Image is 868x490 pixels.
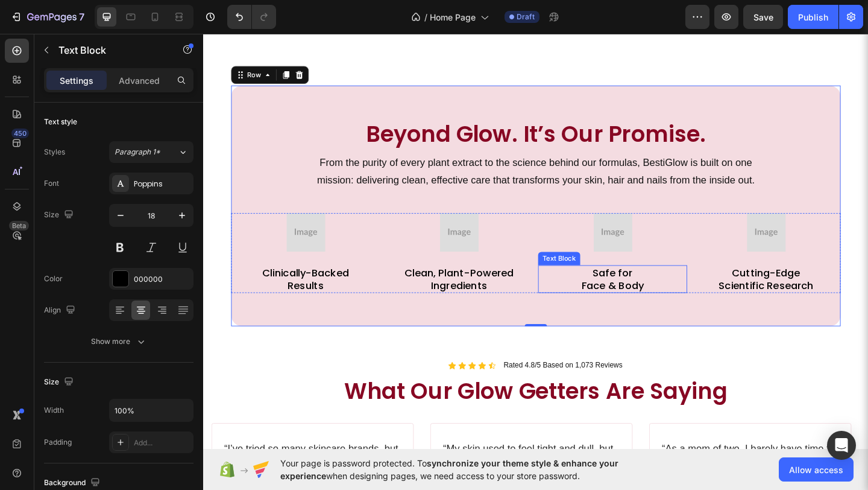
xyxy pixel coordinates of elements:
div: Padding [44,437,72,448]
div: Add... [134,437,190,448]
div: Color [44,273,63,284]
div: Beta [9,221,29,231]
iframe: Design area [203,32,868,450]
div: Align [44,302,78,319]
div: Publish [798,11,828,24]
p: Safe for [365,255,525,269]
button: Show more [44,331,193,352]
button: Publish [788,5,838,29]
input: Auto [110,399,193,421]
p: Text Block [58,43,161,57]
img: Alt Image [90,197,133,239]
span: Paragraph 1* [115,147,160,157]
p: Advanced [119,74,160,87]
p: Cutting-Edge [532,255,692,269]
h2: Beyond Glow. It’s Our Promise. [30,94,693,128]
div: Font [44,178,59,189]
div: 000000 [134,274,190,285]
p: Settings [60,74,93,87]
button: 7 [5,5,90,29]
div: Text style [44,116,77,127]
div: Size [44,374,76,390]
p: Scientific Research [532,269,692,282]
div: Rich Text Editor. Editing area: main [197,253,359,284]
div: Text Block [366,241,407,252]
div: Row [45,41,65,52]
span: Draft [517,11,535,22]
div: Open Intercom Messenger [827,431,856,460]
span: Home Page [430,11,476,24]
button: Save [743,5,783,29]
img: Alt Image [257,197,300,239]
span: Your page is password protected. To when designing pages, we need access to your store password. [280,457,665,482]
span: Allow access [789,463,843,476]
h2: What Our Glow Getters Are Saying [9,374,714,407]
div: Show more [91,336,147,348]
p: From the purity of every plant extract to the science behind our formulas, BestiGlow is built on ... [122,132,602,171]
p: Clean, Plant-Powered Ingredients [198,255,358,283]
div: Size [44,207,76,223]
span: Save [753,12,773,22]
div: 450 [11,129,29,138]
span: / [424,11,427,24]
div: Styles [44,147,65,157]
p: Face & Body [365,269,525,282]
div: Undo/Redo [227,5,276,29]
img: Alt Image [424,197,467,239]
p: Clinically-Backed [31,255,191,269]
button: Allow access [779,457,854,482]
p: Rated 4.8/5 Based on 1,073 Reviews [327,357,456,367]
div: Poppins [134,179,190,189]
button: Paragraph 1* [109,141,193,163]
p: Results [31,269,191,282]
div: Width [44,405,64,416]
div: Rich Text Editor. Editing area: main [30,253,192,284]
span: synchronize your theme style & enhance your experience [280,458,618,481]
p: 7 [79,10,84,24]
img: Alt Image [591,197,634,239]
